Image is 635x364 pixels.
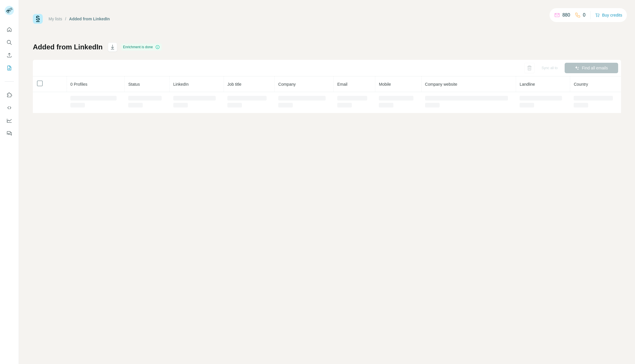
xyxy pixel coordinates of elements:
[33,42,103,52] h1: Added from LinkedIn
[5,50,14,60] button: Enrich CSV
[121,44,162,51] div: Enrichment is done
[425,82,457,87] span: Company website
[520,82,535,87] span: Landline
[5,103,14,113] button: Use Surfe API
[173,82,189,87] span: LinkedIn
[33,14,43,24] img: Surfe Logo
[337,82,347,87] span: Email
[5,24,14,35] button: Quick start
[128,82,140,87] span: Status
[5,115,14,126] button: Dashboard
[227,82,241,87] span: Job title
[583,12,586,19] p: 0
[562,12,570,19] p: 880
[379,82,391,87] span: Mobile
[5,63,14,73] button: My lists
[5,128,14,139] button: Feedback
[70,82,87,87] span: 0 Profiles
[5,90,14,100] button: Use Surfe on LinkedIn
[65,16,66,22] li: /
[574,82,588,87] span: Country
[49,17,62,21] a: My lists
[278,82,296,87] span: Company
[5,37,14,48] button: Search
[69,16,110,22] div: Added from LinkedIn
[595,11,622,19] button: Buy credits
